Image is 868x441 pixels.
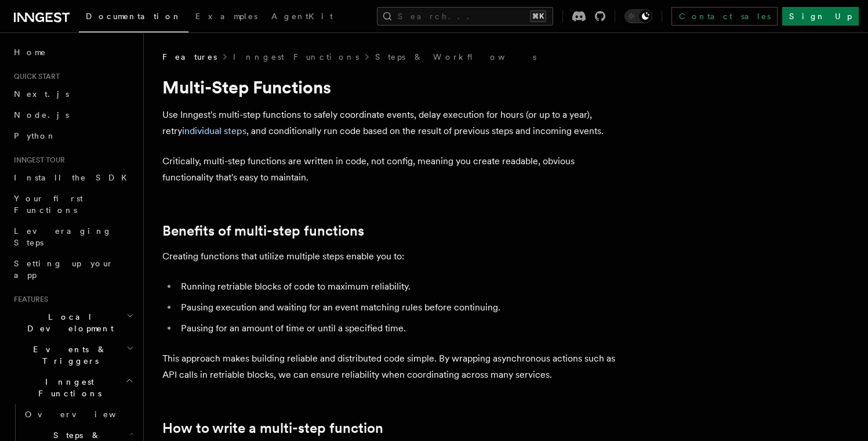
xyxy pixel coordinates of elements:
a: Inngest Functions [233,51,359,63]
li: Pausing execution and waiting for an event matching rules before continuing. [177,299,626,316]
span: Node.js [14,110,69,120]
span: Your first Functions [14,194,83,215]
a: Steps & Workflows [375,51,536,63]
kbd: ⌘K [530,10,546,22]
h1: Multi-Step Functions [162,77,626,97]
button: Toggle dark mode [624,9,652,23]
p: Use Inngest's multi-step functions to safely coordinate events, delay execution for hours (or up ... [162,107,626,139]
a: Examples [188,3,264,31]
span: Local Development [9,311,126,334]
span: Documentation [86,12,181,21]
a: Sign Up [782,7,859,26]
button: Local Development [9,306,136,339]
p: This approach makes building reliable and distributed code simple. By wrapping asynchronous actio... [162,350,626,383]
a: Your first Functions [9,188,136,220]
span: Home [14,46,46,58]
a: Contact sales [671,7,778,26]
button: Inngest Functions [9,371,136,404]
a: Documentation [79,3,188,32]
span: AgentKit [271,12,333,21]
a: Leveraging Steps [9,220,136,253]
button: Search...⌘K [377,7,553,26]
span: Install the SDK [14,173,134,182]
span: Next.js [14,89,69,99]
p: Critically, multi-step functions are written in code, not config, meaning you create readable, ob... [162,153,626,186]
span: Examples [195,12,257,21]
a: Python [9,125,136,146]
a: Setting up your app [9,253,136,285]
a: Node.js [9,104,136,125]
a: Next.js [9,84,136,104]
span: Inngest tour [9,156,65,165]
button: Events & Triggers [9,339,136,371]
span: Events & Triggers [9,344,126,367]
a: AgentKit [264,3,340,31]
li: Pausing for an amount of time or until a specified time. [177,320,626,337]
span: Overview [25,410,144,419]
span: Setting up your app [14,259,114,280]
span: Quick start [9,72,60,81]
span: Features [9,295,48,304]
p: Creating functions that utilize multiple steps enable you to: [162,248,626,265]
li: Running retriable blocks of code to maximum reliability. [177,279,626,295]
a: Home [9,42,136,63]
span: Python [14,131,56,140]
a: individual steps [182,125,246,136]
a: Install the SDK [9,167,136,188]
a: How to write a multi-step function [162,420,383,436]
span: Features [162,51,217,63]
span: Inngest Functions [9,376,125,399]
a: Benefits of multi-step functions [162,223,364,239]
a: Overview [20,404,136,425]
span: Leveraging Steps [14,226,112,247]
